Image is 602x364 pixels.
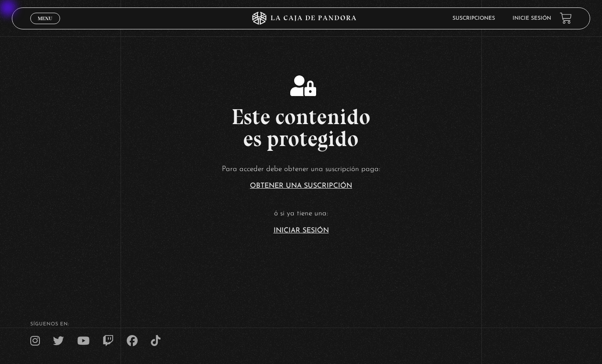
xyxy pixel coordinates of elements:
a: View your shopping cart [560,12,572,24]
span: Menu [38,16,52,21]
span: Cerrar [35,23,55,29]
a: Obtener una suscripción [250,182,352,189]
a: Inicie sesión [513,16,551,21]
a: Suscripciones [452,16,495,21]
a: Iniciar Sesión [274,227,329,234]
h4: SÍguenos en: [30,322,572,327]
